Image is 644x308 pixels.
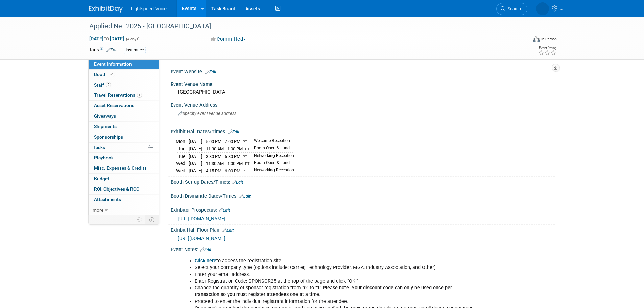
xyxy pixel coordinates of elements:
[89,184,159,194] a: ROI, Objectives & ROO
[89,163,159,173] a: Misc. Expenses & Credits
[89,46,118,54] td: Tags
[245,162,250,166] span: PT
[178,236,225,241] a: [URL][DOMAIN_NAME]
[94,103,134,108] span: Asset Reservations
[176,152,189,160] td: Tue.
[89,205,159,215] a: more
[171,225,555,234] div: Exhibit Hall Floor Plan:
[206,161,243,166] span: 11:30 AM - 1:00 PM
[89,174,159,184] a: Budget
[206,168,240,173] span: 4:15 PM - 6:00 PM
[178,216,225,221] a: [URL][DOMAIN_NAME]
[94,72,115,77] span: Booth
[195,298,477,305] li: Proceed to enter the individual registrant information for the attendee.
[131,6,167,11] span: Lightspeed Voice
[195,278,477,285] li: Enter Registration Code: SPONSOR25 at the top of the page and click "OK."
[110,72,113,76] i: Booth reservation complete
[189,138,202,145] td: [DATE]
[239,194,251,199] a: Edit
[250,145,294,153] td: Booth Open & Lunch
[171,205,555,214] div: Exhibitor Prospectus:
[171,126,555,135] div: Exhibit Hall Dates/Times:
[205,70,216,74] a: Edit
[89,101,159,111] a: Asset Reservations
[89,143,159,153] a: Tasks
[171,79,555,88] div: Event Venue Name:
[541,37,557,42] div: In-Person
[171,244,555,253] div: Event Notes:
[195,271,477,278] li: Enter your email address.
[505,6,521,11] span: Search
[487,35,557,45] div: Event Format
[171,191,555,200] div: Booth Dismantle Dates/Times:
[232,180,243,185] a: Edit
[176,138,189,145] td: Mon.
[250,138,294,145] td: Welcome Reception
[228,129,239,134] a: Edit
[94,134,123,140] span: Sponsorships
[106,48,118,52] a: Edit
[496,3,527,15] a: Search
[89,6,123,13] img: ExhibitDay
[134,215,145,224] td: Personalize Event Tab Strip
[171,67,555,75] div: Event Website:
[222,228,234,233] a: Edit
[189,145,202,153] td: [DATE]
[94,186,139,192] span: ROI, Objectives & ROO
[89,122,159,132] a: Shipments
[89,90,159,100] a: Travel Reservations1
[145,215,159,224] td: Toggle Event Tabs
[189,167,202,174] td: [DATE]
[176,145,189,153] td: Tue.
[536,2,549,15] img: Alexis Snowbarger
[137,93,142,98] span: 1
[89,35,124,42] span: [DATE] [DATE]
[94,113,116,119] span: Giveaways
[94,197,121,202] span: Attachments
[189,160,202,167] td: [DATE]
[195,258,216,264] a: Click here
[106,82,111,87] span: 2
[243,169,247,173] span: PT
[103,36,110,41] span: to
[178,111,236,116] span: Specify event venue address
[200,247,211,252] a: Edit
[533,36,540,42] img: Format-Inperson.png
[195,285,452,298] b: Please note: Your discount code can only be used once per transaction so you must register attend...
[250,167,294,174] td: Networking Reception
[89,132,159,142] a: Sponsorships
[243,140,247,144] span: PT
[219,208,230,213] a: Edit
[206,154,240,159] span: 3:30 PM - 5:30 PM
[124,47,146,54] div: Insurance
[171,177,555,186] div: Booth Set-up Dates/Times:
[89,59,159,69] a: Event Information
[94,155,114,160] span: Playbook
[176,160,189,167] td: Wed.
[250,152,294,160] td: Networking Reception
[176,87,550,97] div: [GEOGRAPHIC_DATA]
[89,80,159,90] a: Staff2
[93,207,103,213] span: more
[125,37,140,41] span: (4 days)
[206,146,243,151] span: 11:30 AM - 1:00 PM
[171,100,555,109] div: Event Venue Address:
[243,155,247,159] span: PT
[94,176,109,181] span: Budget
[89,195,159,205] a: Attachments
[94,124,117,129] span: Shipments
[208,35,248,43] button: Committed
[94,165,147,171] span: Misc. Expenses & Credits
[89,153,159,163] a: Playbook
[195,264,477,271] li: Select your company type (options include: Carrier, Technology Provider, MGA, Industry Associatio...
[94,61,132,67] span: Event Information
[195,258,477,264] li: to access the registration site.
[89,111,159,121] a: Giveaways
[87,20,517,32] div: Applied Net 2025 - [GEOGRAPHIC_DATA]
[195,285,477,298] li: Change the quantity of sponsor registration from "0" to “1”. .
[89,70,159,80] a: Booth
[93,145,105,150] span: Tasks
